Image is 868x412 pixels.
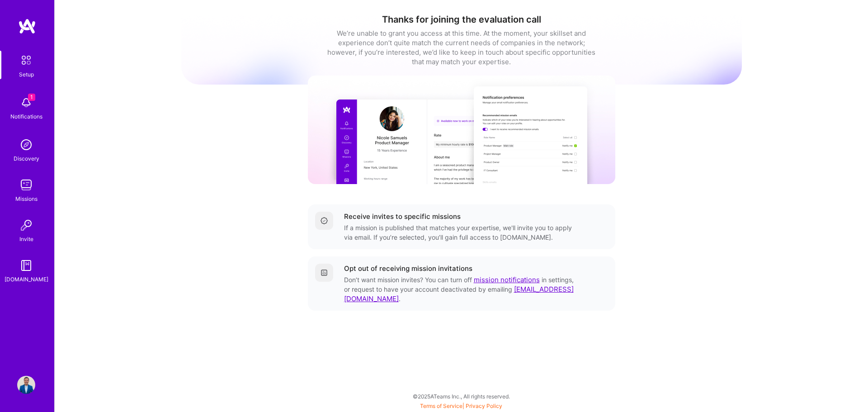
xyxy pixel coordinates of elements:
[17,216,35,234] img: Invite
[14,154,39,163] div: Discovery
[54,385,868,407] div: © 2025 ATeams Inc., All rights reserved.
[321,217,328,224] img: Completed
[17,136,35,154] img: discovery
[344,275,576,303] div: Don’t want mission invites? You can turn off in settings, or request to have your account deactiv...
[420,403,462,409] a: Terms of Service
[344,212,461,221] div: Receive invites to specific missions
[344,264,472,273] div: Opt out of receiving mission invitations
[5,275,48,284] div: [DOMAIN_NAME]
[326,28,597,66] div: We’re unable to grant you access at this time. At the moment, your skillset and experience don’t ...
[19,70,34,79] div: Setup
[28,94,35,101] span: 1
[308,76,615,184] img: curated missions
[17,376,35,394] img: User Avatar
[181,14,742,25] h1: Thanks for joining the evaluation call
[19,234,33,244] div: Invite
[17,256,35,275] img: guide book
[321,269,328,276] img: Getting started
[15,376,38,394] a: User Avatar
[466,403,502,409] a: Privacy Policy
[17,94,35,112] img: bell
[474,275,540,284] a: mission notifications
[344,223,576,242] div: If a mission is published that matches your expertise, we'll invite you to apply via email. If yo...
[10,112,42,121] div: Notifications
[17,51,36,70] img: setup
[420,403,502,409] span: |
[15,194,38,204] div: Missions
[17,176,35,194] img: teamwork
[18,18,36,34] img: logo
